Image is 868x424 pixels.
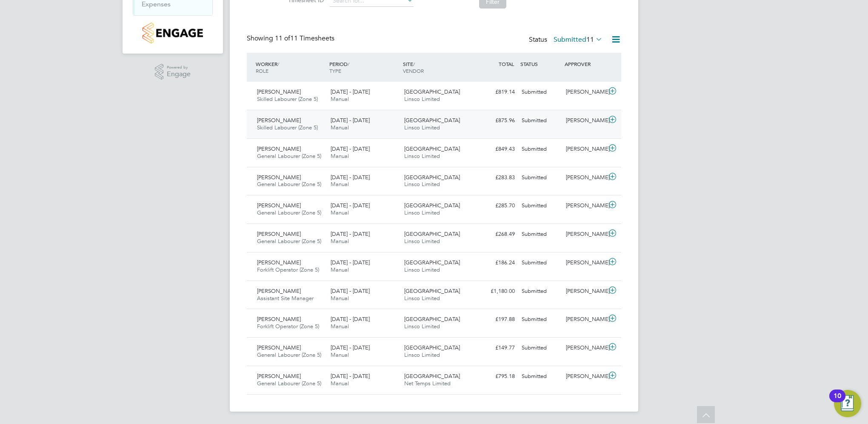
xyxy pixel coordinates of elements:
[331,380,349,387] span: Manual
[404,209,440,216] span: Linsco Limited
[404,152,440,160] span: Linsco Limited
[834,390,861,417] button: Open Resource Center, 10 new notifications
[143,23,203,43] img: countryside-properties-logo-retina.png
[834,396,841,407] div: 10
[474,171,518,185] div: £283.83
[474,199,518,213] div: £285.70
[257,209,321,216] span: General Labourer (Zone 5)
[257,351,321,358] span: General Labourer (Zone 5)
[257,152,321,160] span: General Labourer (Zone 5)
[404,180,440,188] span: Linsco Limited
[257,344,301,351] span: [PERSON_NAME]
[562,370,607,384] div: [PERSON_NAME]
[562,142,607,156] div: [PERSON_NAME]
[331,145,370,152] span: [DATE] - [DATE]
[331,344,370,351] span: [DATE] - [DATE]
[404,266,440,273] span: Linsco Limited
[404,344,460,351] span: [GEOGRAPHIC_DATA]
[257,295,314,302] span: Assistant Site Manager
[331,152,349,160] span: Manual
[257,202,301,209] span: [PERSON_NAME]
[257,287,301,295] span: [PERSON_NAME]
[257,323,319,330] span: Forklift Operator (Zone 5)
[474,284,518,298] div: £1,180.00
[404,88,460,95] span: [GEOGRAPHIC_DATA]
[518,256,562,270] div: Submitted
[277,60,279,67] span: /
[331,372,370,380] span: [DATE] - [DATE]
[257,180,321,188] span: General Labourer (Zone 5)
[474,227,518,241] div: £268.49
[518,171,562,185] div: Submitted
[331,230,370,238] span: [DATE] - [DATE]
[327,56,401,78] div: PERIOD
[474,142,518,156] div: £849.43
[329,67,341,74] span: TYPE
[167,71,191,78] span: Engage
[247,34,336,43] div: Showing
[474,312,518,327] div: £197.88
[256,67,268,74] span: ROLE
[474,341,518,355] div: £149.77
[499,60,514,67] span: TOTAL
[404,295,440,302] span: Linsco Limited
[331,117,370,124] span: [DATE] - [DATE]
[404,145,460,152] span: [GEOGRAPHIC_DATA]
[404,95,440,103] span: Linsco Limited
[331,174,370,181] span: [DATE] - [DATE]
[331,180,349,188] span: Manual
[133,23,213,43] a: Go to home page
[257,315,301,323] span: [PERSON_NAME]
[331,202,370,209] span: [DATE] - [DATE]
[529,34,604,46] div: Status
[404,202,460,209] span: [GEOGRAPHIC_DATA]
[254,56,327,78] div: WORKER
[403,67,424,74] span: VENDOR
[562,227,607,241] div: [PERSON_NAME]
[586,35,594,44] span: 11
[257,372,301,380] span: [PERSON_NAME]
[331,124,349,131] span: Manual
[562,85,607,99] div: [PERSON_NAME]
[518,142,562,156] div: Submitted
[257,95,318,103] span: Skilled Labourer (Zone 5)
[257,145,301,152] span: [PERSON_NAME]
[257,124,318,131] span: Skilled Labourer (Zone 5)
[331,259,370,266] span: [DATE] - [DATE]
[257,174,301,181] span: [PERSON_NAME]
[331,88,370,95] span: [DATE] - [DATE]
[562,256,607,270] div: [PERSON_NAME]
[474,114,518,128] div: £875.96
[331,351,349,358] span: Manual
[518,284,562,298] div: Submitted
[404,259,460,266] span: [GEOGRAPHIC_DATA]
[331,287,370,295] span: [DATE] - [DATE]
[518,199,562,213] div: Submitted
[404,230,460,238] span: [GEOGRAPHIC_DATA]
[155,64,191,80] a: Powered byEngage
[331,295,349,302] span: Manual
[562,284,607,298] div: [PERSON_NAME]
[331,266,349,273] span: Manual
[404,117,460,124] span: [GEOGRAPHIC_DATA]
[331,238,349,245] span: Manual
[474,370,518,384] div: £795.18
[562,56,607,72] div: APPROVER
[257,259,301,266] span: [PERSON_NAME]
[562,341,607,355] div: [PERSON_NAME]
[257,88,301,95] span: [PERSON_NAME]
[518,114,562,128] div: Submitted
[404,238,440,245] span: Linsco Limited
[331,323,349,330] span: Manual
[167,64,191,71] span: Powered by
[404,287,460,295] span: [GEOGRAPHIC_DATA]
[257,266,319,273] span: Forklift Operator (Zone 5)
[474,85,518,99] div: £819.14
[518,56,562,72] div: STATUS
[275,34,334,43] span: 11 Timesheets
[562,312,607,327] div: [PERSON_NAME]
[562,199,607,213] div: [PERSON_NAME]
[404,174,460,181] span: [GEOGRAPHIC_DATA]
[518,341,562,355] div: Submitted
[518,312,562,327] div: Submitted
